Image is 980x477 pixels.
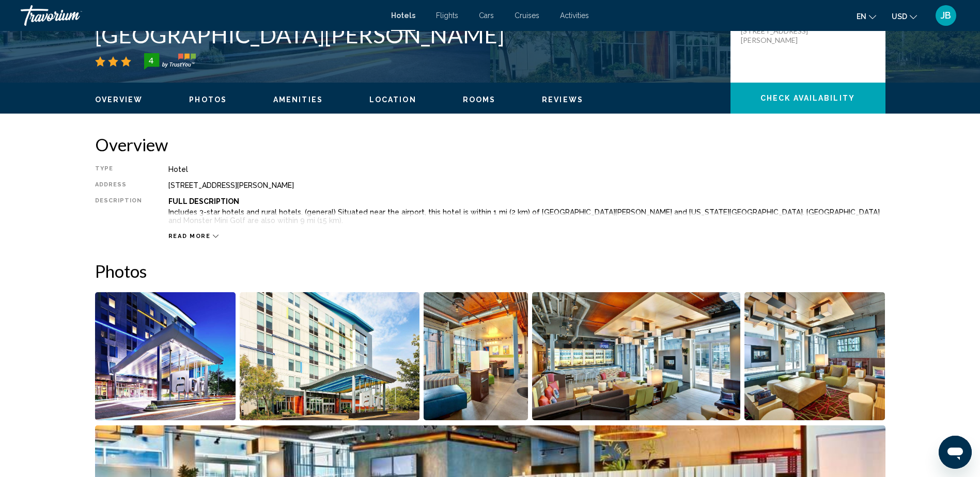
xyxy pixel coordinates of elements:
button: Change currency [892,9,917,24]
span: Location [369,96,416,104]
button: Photos [189,95,227,104]
a: Activities [560,11,589,20]
button: Open full-screen image slider [532,292,740,421]
h2: Overview [95,134,885,155]
button: Location [369,95,416,104]
img: trustyou-badge-hor.svg [144,53,196,70]
a: Cars [479,11,494,20]
button: Rooms [463,95,496,104]
span: USD [892,12,907,21]
span: Check Availability [760,94,855,103]
button: Open full-screen image slider [95,292,236,421]
div: Description [95,197,143,227]
span: JB [941,10,951,21]
div: Hotel [168,165,885,173]
a: Travorium [21,5,381,26]
button: Open full-screen image slider [424,292,528,421]
button: User Menu [932,5,959,26]
span: Amenities [273,96,323,104]
b: Full Description [168,197,239,205]
button: Open full-screen image slider [240,292,419,421]
button: Amenities [273,95,323,104]
span: Photos [189,96,227,104]
p: Includes 3-star hotels and rural hotels. (general) Situated near the airport, this hotel is withi... [168,208,885,225]
h2: Photos [95,261,885,281]
span: Read more [168,233,211,240]
a: Cruises [515,11,539,20]
button: Open full-screen image slider [744,292,885,421]
div: 4 [141,54,162,67]
button: Overview [95,95,143,104]
a: Flights [436,11,458,20]
div: Address [95,181,143,189]
button: Check Availability [730,83,885,114]
div: [STREET_ADDRESS][PERSON_NAME] [168,181,885,189]
a: Hotels [391,11,415,20]
button: Reviews [542,95,583,104]
span: Reviews [542,96,583,104]
button: Change language [857,9,876,24]
iframe: Button to launch messaging window [939,436,972,469]
p: [STREET_ADDRESS][PERSON_NAME] [741,26,823,45]
h1: [GEOGRAPHIC_DATA][PERSON_NAME] [95,21,720,48]
div: Type [95,165,143,173]
span: Rooms [463,96,496,104]
span: Overview [95,96,143,104]
span: en [857,12,866,21]
button: Read more [168,232,219,240]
